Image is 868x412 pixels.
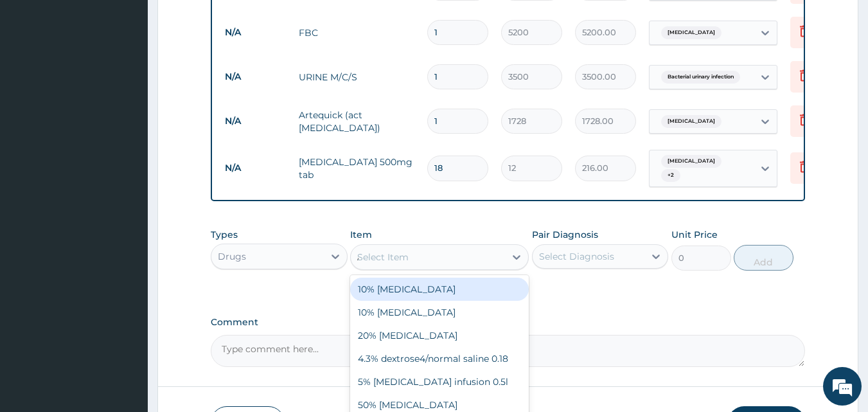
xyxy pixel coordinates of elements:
td: Artequick (act [MEDICAL_DATA]) [292,102,421,141]
div: Chat with us now [67,72,216,89]
label: Unit Price [671,228,718,241]
span: + 2 [661,169,680,182]
label: Comment [211,317,806,328]
img: d_794563401_company_1708531726252_794563401 [24,64,52,96]
label: Pair Diagnosis [532,228,598,241]
div: 10% [MEDICAL_DATA] [350,278,529,301]
td: FBC [292,20,421,46]
div: 20% [MEDICAL_DATA] [350,324,529,347]
textarea: Type your message and hit 'Enter' [6,275,245,320]
td: N/A [218,21,292,44]
div: Select Item [357,251,409,264]
label: Item [350,228,372,241]
td: N/A [218,156,292,180]
span: Bacterial urinary infection [661,71,740,84]
span: [MEDICAL_DATA] [661,155,722,168]
span: [MEDICAL_DATA] [661,115,722,128]
button: Add [734,245,793,271]
td: [MEDICAL_DATA] 500mg tab [292,149,421,188]
td: N/A [218,109,292,133]
span: [MEDICAL_DATA] [661,26,722,39]
div: 5% [MEDICAL_DATA] infusion 0.5l [350,370,529,393]
div: Drugs [218,250,246,263]
div: Minimize live chat window [211,6,242,37]
div: 10% [MEDICAL_DATA] [350,301,529,324]
td: N/A [218,65,292,89]
div: Select Diagnosis [539,250,614,263]
td: URINE M/C/S [292,64,421,90]
label: Types [211,229,238,240]
div: 4.3% dextrose4/normal saline 0.18 [350,347,529,370]
span: We're online! [75,124,177,254]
